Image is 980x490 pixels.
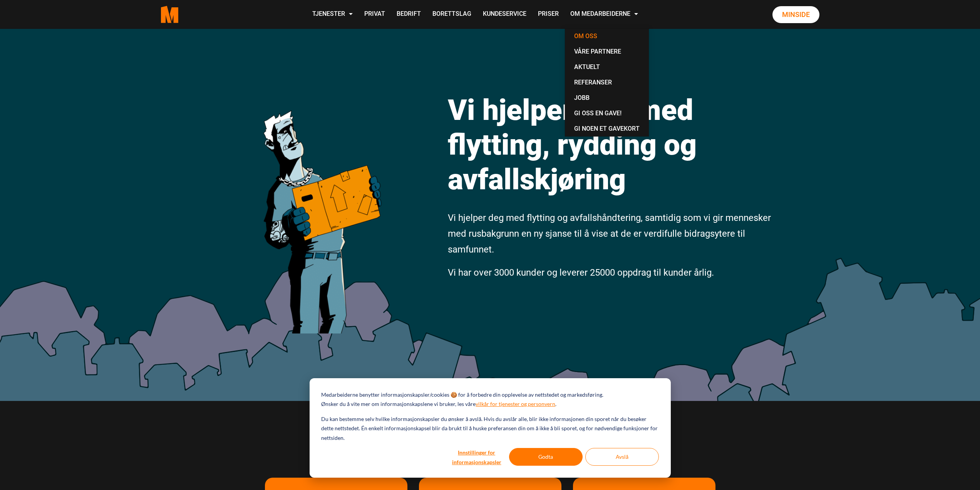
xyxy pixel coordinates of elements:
[255,75,388,333] img: medarbeiderne man icon optimized
[772,6,819,23] a: Minside
[265,434,715,455] h2: Kontakt
[568,59,646,75] a: Aktuelt
[448,212,771,255] span: Vi hjelper deg med flytting og avfallshåndtering, samtidig som vi gir mennesker med rusbakgrunn e...
[358,1,391,28] a: Privat
[568,106,646,121] a: Gi oss en gave!
[427,1,477,28] a: Borettslag
[447,448,506,466] button: Innstillinger for informasjonskapsler
[565,1,644,28] a: Om Medarbeiderne
[532,1,565,28] a: Priser
[568,29,646,44] a: Om oss
[307,1,358,28] a: Tjenester
[448,267,714,278] span: Vi har over 3000 kunder og leverer 25000 oppdrag til kunder årlig.
[568,121,646,136] a: Gi noen et gavekort
[476,399,555,409] a: vilkår for tjenester og personvern
[568,90,646,106] a: Jobb
[448,93,773,197] h1: Vi hjelper deg med flytting, rydding og avfallskjøring
[391,1,427,28] a: Bedrift
[585,448,659,466] button: Avslå
[568,44,646,59] a: Våre partnere
[310,378,671,478] div: Cookie banner
[321,414,658,443] p: Du kan bestemme selv hvilke informasjonskapsler du ønsker å avslå. Hvis du avslår alle, blir ikke...
[321,390,603,400] p: Medarbeiderne benytter informasjonskapsler/cookies 🍪 for å forbedre din opplevelse av nettstedet ...
[321,399,556,409] p: Ønsker du å vite mer om informasjonskapslene vi bruker, les våre .
[509,448,583,466] button: Godta
[568,75,646,90] a: Referanser
[477,1,532,28] a: Kundeservice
